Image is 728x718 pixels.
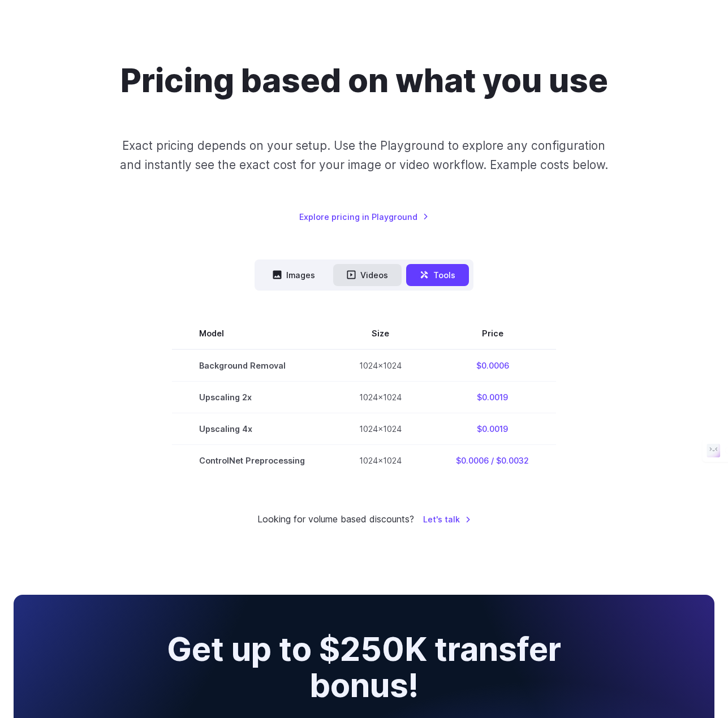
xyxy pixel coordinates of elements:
h2: Get up to $250K transfer bonus! [113,631,615,703]
div: Keywords by Traffic [125,67,191,74]
p: Exact pricing depends on your setup. Use the Playground to explore any configuration and instantl... [119,136,609,174]
div: Domain: [URL] [29,29,80,38]
img: tab_keywords_by_traffic_grey.svg [113,66,122,75]
td: 1024x1024 [332,445,429,477]
td: Upscaling 2x [172,382,332,413]
td: Background Removal [172,349,332,382]
img: website_grey.svg [18,29,27,38]
td: 1024x1024 [332,382,429,413]
img: logo_orange.svg [18,18,27,27]
button: Tools [406,264,469,286]
img: tab_domain_overview_orange.svg [31,66,40,75]
div: Domain Overview [43,67,101,74]
button: Images [259,264,329,286]
td: Upscaling 4x [172,413,332,445]
small: Looking for volume based discounts? [257,512,414,527]
td: $0.0006 / $0.0032 [429,445,556,477]
td: $0.0006 [429,349,556,382]
th: Model [172,318,332,349]
td: $0.0019 [429,382,556,413]
h1: Pricing based on what you use [120,61,608,100]
div: v 4.0.25 [32,18,55,27]
td: ControlNet Preprocessing [172,445,332,477]
td: 1024x1024 [332,413,429,445]
th: Size [332,318,429,349]
th: Price [429,318,556,349]
a: Let's talk [423,513,471,526]
td: 1024x1024 [332,349,429,382]
a: Explore pricing in Playground [299,210,429,223]
button: Videos [333,264,402,286]
td: $0.0019 [429,413,556,445]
